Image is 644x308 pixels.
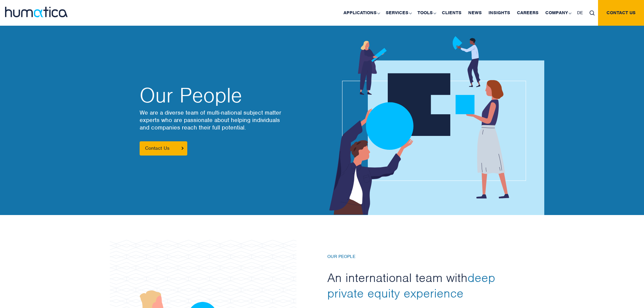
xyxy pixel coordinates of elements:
[327,254,510,260] h6: Our People
[5,7,68,17] img: logo
[182,147,184,150] img: arrowicon
[327,270,510,301] h2: An international team with
[140,141,187,156] a: Contact Us
[327,270,495,301] span: deep private equity experience
[140,85,315,105] h2: Our People
[140,109,315,131] p: We are a diverse team of multi-national subject matter experts who are passionate about helping i...
[311,36,544,215] img: about_banner1
[577,10,583,16] span: DE
[590,10,595,16] img: search_icon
